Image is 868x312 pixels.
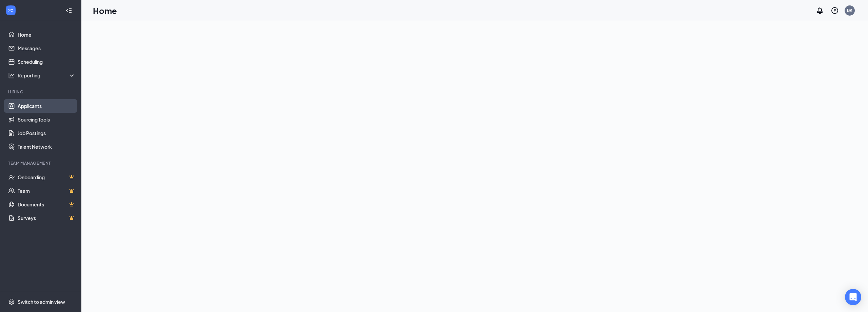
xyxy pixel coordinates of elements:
[18,99,76,113] a: Applicants
[831,6,839,15] svg: QuestionInfo
[93,5,117,16] h1: Home
[8,89,74,95] div: Hiring
[847,7,852,13] div: BK
[18,72,76,79] div: Reporting
[816,6,824,15] svg: Notifications
[18,113,76,126] a: Sourcing Tools
[18,140,76,153] a: Talent Network
[18,55,76,69] a: Scheduling
[845,289,861,305] div: Open Intercom Messenger
[18,211,76,225] a: SurveysCrown
[18,184,76,198] a: TeamCrown
[8,160,74,166] div: Team Management
[8,72,15,79] svg: Analysis
[18,126,76,140] a: Job Postings
[8,298,15,305] svg: Settings
[18,41,76,55] a: Messages
[18,170,76,184] a: OnboardingCrown
[18,298,65,305] div: Switch to admin view
[18,28,76,41] a: Home
[65,7,72,14] svg: Collapse
[18,198,76,211] a: DocumentsCrown
[7,7,14,14] svg: WorkstreamLogo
